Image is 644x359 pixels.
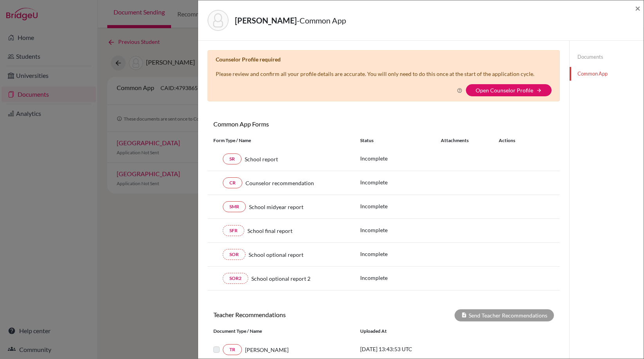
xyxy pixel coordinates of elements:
b: Counselor Profile required [216,56,281,63]
h6: Teacher Recommendations [207,311,384,318]
strong: [PERSON_NAME] [235,16,297,25]
a: Documents [570,50,644,64]
div: Attachments [441,137,489,144]
div: Form Type / Name [207,137,354,144]
h6: Common App Forms [207,120,384,128]
p: Incomplete [360,274,441,282]
button: Open Counselor Profilearrow_forward [466,84,552,96]
p: Incomplete [360,226,441,234]
i: arrow_forward [536,88,542,93]
div: Document Type / Name [207,328,354,335]
a: Common App [570,67,644,81]
span: [PERSON_NAME] [245,346,289,354]
a: SOR2 [223,273,248,284]
a: CR [223,177,242,188]
div: Actions [489,137,538,144]
p: Please review and confirm all your profile details are accurate. You will only need to do this on... [216,70,534,78]
p: Incomplete [360,154,441,162]
span: School final report [247,227,292,235]
div: Uploaded at [354,328,472,335]
span: Counselor recommendation [245,179,314,187]
button: Close [635,4,640,13]
a: SMR [223,201,246,212]
a: SOR [223,249,245,260]
p: [DATE] 13:43:53 UTC [360,345,466,353]
a: SR [223,153,242,164]
span: × [635,2,640,14]
a: TR [223,344,242,355]
div: Send Teacher Recommendations [455,309,554,321]
span: School optional report 2 [251,274,310,283]
span: School midyear report [249,203,303,211]
p: Incomplete [360,178,441,186]
a: SFR [223,225,244,236]
div: Status [360,137,441,144]
p: Incomplete [360,202,441,210]
a: Open Counselor Profile [476,87,533,94]
p: Incomplete [360,250,441,258]
span: - Common App [297,16,346,25]
span: School optional report [249,251,303,259]
span: School report [245,155,278,163]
